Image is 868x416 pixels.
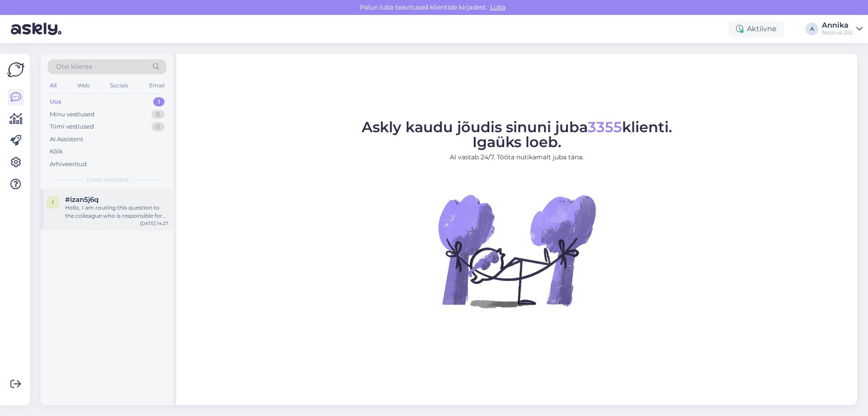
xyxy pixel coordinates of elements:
[50,160,87,169] div: Arhiveeritud
[822,22,863,36] a: AnnikaNoorus OÜ
[50,122,94,131] div: Tiimi vestlused
[729,21,784,37] div: Aktiivne
[362,153,672,162] p: AI vastab 24/7. Tööta nutikamalt juba täna.
[588,118,622,136] span: 3355
[48,80,58,91] div: All
[50,135,83,144] div: AI Assistent
[50,97,61,106] div: Uus
[50,110,94,119] div: Minu vestlused
[52,199,54,206] span: i
[65,204,168,220] div: Hello, I am routing this question to the colleague who is responsible for this topic. The reply m...
[65,196,99,204] span: #izan5j6q
[806,23,818,35] div: A
[151,122,165,131] div: 0
[50,147,63,156] div: Kõik
[86,176,128,184] span: Uued vestlused
[56,62,92,72] span: Otsi kliente
[435,169,598,332] img: No Chat active
[151,110,165,119] div: 0
[822,29,853,36] div: Noorus OÜ
[487,3,508,11] span: Luba
[108,80,130,91] div: Socials
[75,80,91,91] div: Web
[147,80,166,91] div: Email
[822,22,853,29] div: Annika
[153,97,165,106] div: 1
[7,61,24,78] img: Askly Logo
[140,220,168,227] div: [DATE] 14:27
[362,118,672,151] span: Askly kaudu jõudis sinuni juba klienti. Igaüks loeb.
